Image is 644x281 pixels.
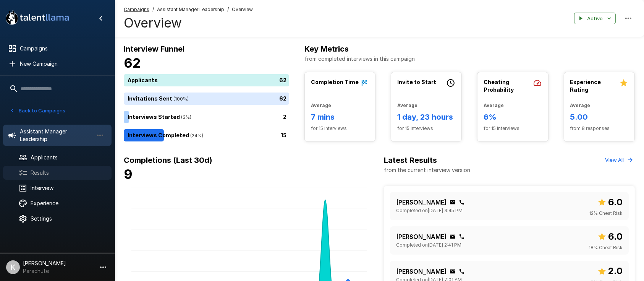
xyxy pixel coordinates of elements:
span: for 15 interviews [397,125,455,132]
b: 9 [124,166,133,182]
p: from completed interviews in this campaign [304,55,635,63]
h6: 6% [484,111,542,123]
button: Active [574,13,616,24]
span: Completed on [DATE] 2:41 PM [396,241,461,249]
span: Assistant Manager Leadership [157,6,224,13]
b: Latest Results [384,156,437,165]
span: from 8 responses [570,125,628,132]
span: Completed on [DATE] 3:45 PM [396,207,463,214]
span: for 15 interviews [311,125,369,132]
b: Invite to Start [397,79,436,85]
button: View All [603,154,635,166]
p: [PERSON_NAME] [396,198,447,207]
span: Overview [232,6,253,13]
div: Click to copy [459,234,465,240]
p: 62 [279,95,286,103]
span: 18 % Cheat Risk [589,244,623,252]
p: [PERSON_NAME] [396,232,447,241]
b: Average [311,102,331,108]
h6: 5.00 [570,111,628,123]
b: 62 [124,55,141,71]
p: 15 [281,132,286,140]
b: Experience Rating [570,79,601,93]
b: 6.0 [608,231,623,242]
span: Overall score out of 10 [597,195,623,210]
div: Click to copy [450,268,456,275]
b: Completion Time [311,79,359,85]
span: / [152,6,154,13]
span: for 15 interviews [484,125,542,132]
b: Average [397,102,417,108]
p: from the current interview version [384,166,470,174]
b: Interview Funnel [124,44,184,54]
b: 6.0 [608,197,623,208]
span: / [227,6,229,13]
b: Average [570,102,591,108]
span: Overall score out of 10 [597,264,623,278]
u: Campaigns [124,6,149,12]
b: Completions (Last 30d) [124,156,212,165]
div: Click to copy [459,268,465,275]
h6: 7 mins [311,111,369,123]
b: Key Metrics [304,44,349,54]
div: Click to copy [459,199,465,205]
div: Click to copy [450,199,456,205]
p: 2 [283,113,286,121]
b: Cheating Probability [484,79,514,93]
span: Overall score out of 10 [597,229,623,244]
span: 12 % Cheat Risk [589,210,623,217]
h6: 1 day, 23 hours [397,111,455,123]
p: [PERSON_NAME] [396,267,447,276]
div: Click to copy [450,234,456,240]
h4: Overview [124,15,253,31]
p: 62 [279,76,286,84]
b: Average [484,102,504,108]
b: 2.0 [608,265,623,276]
